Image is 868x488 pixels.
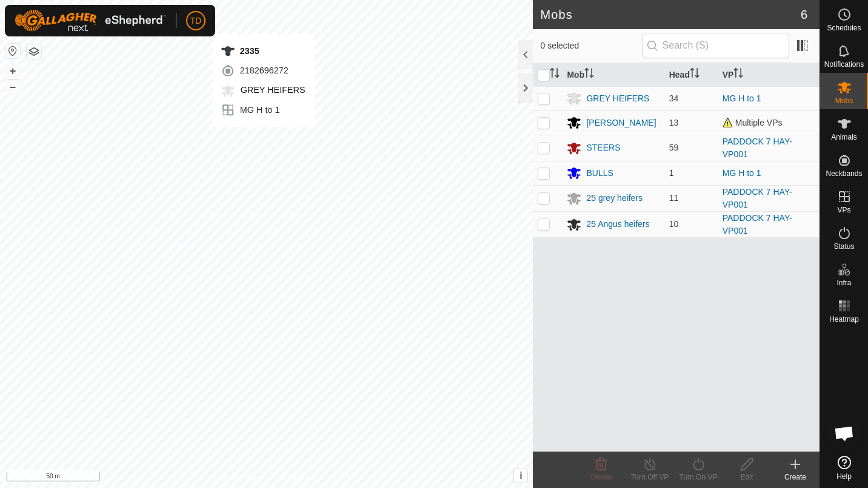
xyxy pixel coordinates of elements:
span: Notifications [824,61,864,68]
span: 13 [669,118,679,127]
span: VPs [837,206,850,214]
span: Animals [831,134,857,141]
span: Status [833,243,854,250]
button: – [5,80,20,94]
p-sorticon: Activate to sort [550,70,559,80]
button: Reset Map [5,44,20,58]
span: 11 [669,193,679,203]
a: Privacy Policy [219,472,264,483]
div: 2335 [221,44,305,58]
a: PADDOCK 7 HAY-VP001 [723,187,792,209]
span: Delete [591,473,612,481]
div: 2182696272 [221,63,305,78]
h2: Mobs [540,7,800,22]
button: i [514,469,527,483]
span: TD [190,15,202,27]
a: Contact Us [278,472,314,483]
div: Turn Off VP [626,472,674,483]
div: STEERS [586,141,620,154]
div: 25 grey heifers [586,192,643,205]
span: Mobs [835,97,853,104]
img: Gallagher Logo [15,10,166,32]
input: Search (S) [643,33,789,58]
span: 6 [801,5,807,24]
a: PADDOCK 7 HAY-VP001 [723,137,792,159]
span: Schedules [827,24,861,32]
div: BULLS [586,167,613,180]
button: + [5,64,20,78]
div: 25 Angus heifers [586,218,649,231]
button: Map Layers [27,44,41,59]
a: PADDOCK 7 HAY-VP001 [723,213,792,236]
th: Mob [562,63,664,87]
span: 0 selected [540,39,642,52]
a: MG H to 1 [723,168,761,178]
div: [PERSON_NAME] [586,117,656,129]
span: i [519,470,522,481]
div: GREY HEIFERS [586,92,649,105]
span: Heatmap [829,316,859,323]
a: MG H to 1 [723,93,761,103]
span: GREY HEIFERS [238,85,305,95]
p-sorticon: Activate to sort [584,70,594,80]
div: Open chat [826,415,863,452]
div: Turn On VP [674,472,723,483]
span: Neckbands [826,170,862,177]
th: VP [718,63,820,87]
span: Help [836,473,852,480]
span: Infra [836,279,851,286]
div: Edit [723,472,771,483]
p-sorticon: Activate to sort [690,70,699,80]
span: 1 [669,168,674,178]
span: 34 [669,93,679,103]
p-sorticon: Activate to sort [733,70,743,80]
span: 59 [669,143,679,152]
a: Help [820,451,868,485]
span: 10 [669,219,679,229]
th: Head [664,63,718,87]
div: MG H to 1 [221,103,305,118]
span: Multiple VPs [723,118,783,127]
div: Create [771,472,820,483]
